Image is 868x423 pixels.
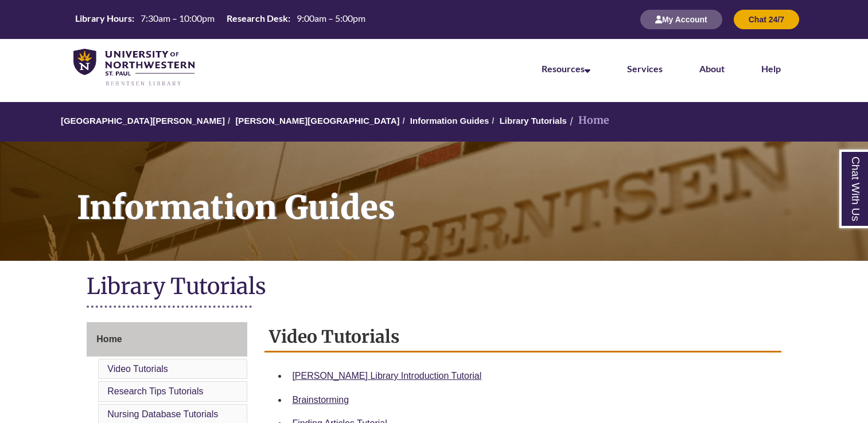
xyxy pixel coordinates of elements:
span: 9:00am – 5:00pm [297,13,365,23]
a: [PERSON_NAME][GEOGRAPHIC_DATA] [235,116,399,126]
a: Brainstorming [292,395,349,405]
a: About [699,63,725,74]
a: Nursing Database Tutorials [107,409,218,419]
a: [GEOGRAPHIC_DATA][PERSON_NAME] [61,116,225,126]
a: Resources [542,63,590,74]
a: Help [761,63,781,74]
a: [PERSON_NAME] Library Introduction Tutorial [292,371,481,381]
th: Research Desk: [222,12,292,25]
a: Video Tutorials [107,364,168,374]
a: Home [87,322,247,357]
a: Library Tutorials [500,116,567,126]
h1: Library Tutorials [87,272,781,303]
a: Services [627,63,663,74]
img: UNWSP Library Logo [73,49,194,87]
li: Home [567,112,609,129]
th: Library Hours: [71,12,136,25]
span: Home [96,334,122,344]
h2: Video Tutorials [264,322,781,352]
a: Information Guides [410,116,489,126]
span: 7:30am – 10:00pm [141,13,215,23]
button: Chat 24/7 [734,10,799,29]
a: My Account [640,14,722,24]
button: My Account [640,10,722,29]
a: Chat 24/7 [734,14,799,24]
table: Hours Today [71,12,370,26]
h1: Information Guides [64,142,868,246]
a: Hours Today [71,12,370,28]
a: Research Tips Tutorials [107,386,203,396]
